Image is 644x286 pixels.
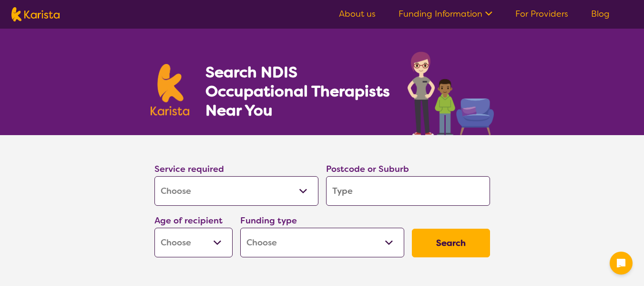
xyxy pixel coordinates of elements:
label: Postcode or Suburb [326,163,409,175]
img: Karista logo [151,64,190,116]
label: Age of recipient [154,215,223,226]
label: Funding type [240,215,297,226]
img: Karista logo [11,7,60,21]
button: Search [412,229,490,257]
img: occupational-therapy [408,52,494,135]
a: For Providers [515,8,568,20]
a: About us [339,8,376,20]
label: Service required [154,163,224,175]
input: Type [326,176,490,206]
a: Blog [591,8,610,20]
a: Funding Information [399,8,492,20]
h1: Search NDIS Occupational Therapists Near You [205,63,391,120]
